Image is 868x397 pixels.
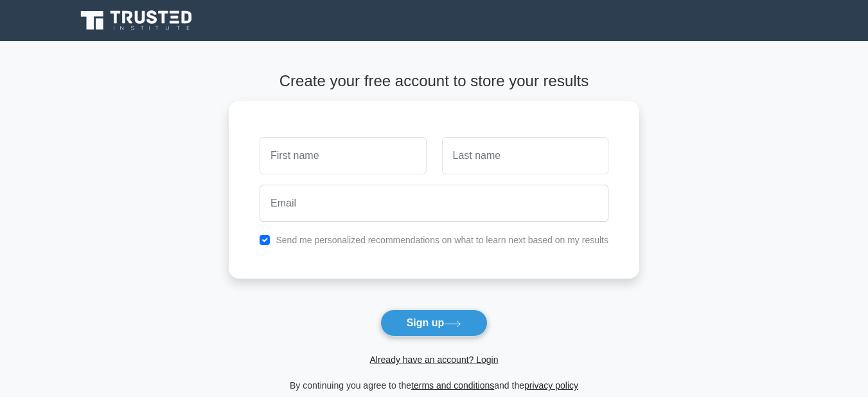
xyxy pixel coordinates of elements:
a: Already have an account? Login [369,355,498,365]
label: Send me personalized recommendations on what to learn next based on my results [276,235,608,245]
input: Email [260,185,608,222]
h4: Create your free account to store your results [229,72,639,91]
a: privacy policy [524,380,578,391]
input: First name [260,137,426,174]
a: terms and conditions [411,380,494,391]
input: Last name [442,137,608,174]
button: Sign up [380,309,488,337]
div: By continuing you agree to the and the [221,378,647,393]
